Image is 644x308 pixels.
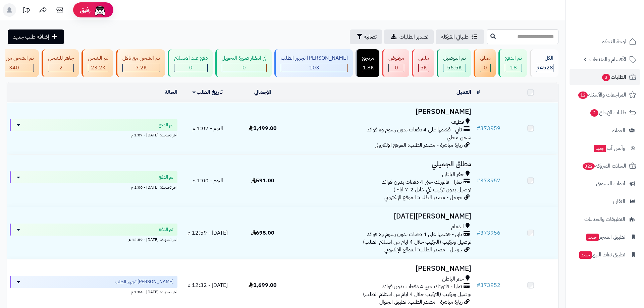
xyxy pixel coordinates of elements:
[477,281,500,289] a: #373952
[123,64,160,72] div: 7223
[480,64,490,72] div: 0
[436,29,484,44] a: طلباتي المُوكلة
[596,179,625,188] span: أدوات التسويق
[115,279,173,285] span: [PERSON_NAME] تجهيز الطلب
[80,6,91,14] span: رفيق
[9,64,19,72] span: 340
[601,72,626,82] span: الطلبات
[187,281,228,289] span: [DATE] - 12:32 م
[8,29,64,44] a: إضافة طلب جديد
[593,143,625,153] span: وآتس آب
[583,163,595,170] span: 322
[293,108,471,116] h3: [PERSON_NAME]
[536,64,553,72] span: 94528
[350,29,382,44] button: تصفية
[612,197,625,206] span: التقارير
[91,64,106,72] span: 23.2K
[254,88,271,96] a: الإجمالي
[18,3,35,18] a: تحديثات المنصة
[435,49,472,77] a: تم التوصيل 56.5K
[362,64,374,72] div: 1807
[570,193,640,209] a: التقارير
[586,234,599,241] span: جديد
[451,118,464,126] span: قطيف
[189,64,193,72] span: 0
[251,229,274,237] span: 695.00
[457,88,471,96] a: العميل
[579,250,625,259] span: تطبيق نقاط البيع
[411,49,435,77] a: ملغي 5K
[88,54,108,62] div: تم الشحن
[165,88,177,96] a: الحالة
[477,281,480,289] span: #
[364,33,377,41] span: تصفية
[472,49,497,77] a: معلق 0
[612,126,625,135] span: العملاء
[570,69,640,85] a: الطلبات3
[570,229,640,245] a: تطبيق المتجرجديد
[159,122,173,128] span: تم الدفع
[505,64,522,72] div: 18
[601,37,626,46] span: لوحة التحكم
[93,3,107,17] img: ai-face.png
[59,64,63,72] span: 2
[584,214,625,224] span: التطبيقات والخدمات
[570,105,640,121] a: طلبات الإرجاع2
[293,212,471,220] h3: [PERSON_NAME][DATE]
[382,178,462,186] span: تمارا - فاتورتك حتى 4 دفعات بدون فوائد
[193,88,223,96] a: تاريخ الطلب
[477,124,500,132] a: #373959
[528,49,560,77] a: الكل94528
[480,54,491,62] div: معلق
[589,55,626,64] span: الأقسام والمنتجات
[48,54,74,62] div: جاهز للشحن
[88,64,108,72] div: 23178
[497,49,528,77] a: تم الدفع 18
[477,229,480,237] span: #
[166,49,214,77] a: دفع عند الاستلام 0
[10,236,177,243] div: اخر تحديث: [DATE] - 12:59 م
[249,124,277,132] span: 1,499.00
[477,124,480,132] span: #
[570,122,640,138] a: العملاء
[443,54,466,62] div: تم التوصيل
[594,145,606,152] span: جديد
[582,161,626,171] span: السلات المتروكة
[477,177,480,185] span: #
[447,133,471,141] span: شحن مجاني
[399,33,428,41] span: تصدير الطلبات
[389,64,404,72] div: 0
[570,34,640,50] a: لوحة التحكم
[570,158,640,174] a: السلات المتروكة322
[443,64,466,72] div: 56522
[477,177,500,185] a: #373957
[484,64,487,72] span: 0
[10,288,177,295] div: اخر تحديث: [DATE] - 1:04 م
[419,64,429,72] div: 4962
[249,281,277,289] span: 1,699.00
[187,229,228,237] span: [DATE] - 12:59 م
[590,108,626,117] span: طلبات الإرجاع
[293,265,471,272] h3: [PERSON_NAME]
[80,49,115,77] a: تم الشحن 23.2K
[420,64,427,72] span: 5K
[367,231,462,238] span: تابي - قسّمها على 4 دفعات بدون رسوم ولا فوائد
[379,298,463,306] span: زيارة مباشرة - مصدر الطلب: تطبيق الجوال
[13,33,49,41] span: إضافة طلب جديد
[579,251,592,259] span: جديد
[477,88,480,96] a: #
[536,54,553,62] div: الكل
[363,64,374,72] span: 1.8K
[362,54,374,62] div: مرتجع
[122,54,160,62] div: تم الشحن مع ناقل
[214,49,273,77] a: في انتظار صورة التحويل 0
[578,90,626,100] span: المراجعات والأسئلة
[381,49,411,77] a: مرفوض 0
[590,109,598,117] span: 2
[477,229,500,237] a: #373956
[418,54,429,62] div: ملغي
[115,49,166,77] a: تم الشحن مع ناقل 7.2K
[293,160,471,168] h3: مطلق الجميلي
[281,64,347,72] div: 103
[193,177,223,185] span: اليوم - 1:00 م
